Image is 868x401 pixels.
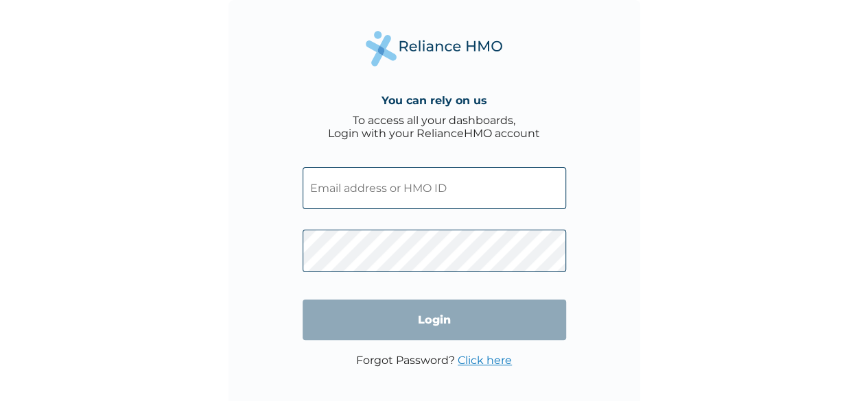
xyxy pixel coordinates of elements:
[458,354,512,367] a: Click here
[303,300,566,340] input: Login
[356,354,512,367] p: Forgot Password?
[366,31,503,66] img: Reliance Health's Logo
[303,167,566,209] input: Email address or HMO ID
[382,94,487,107] h4: You can rely on us
[328,114,540,140] div: To access all your dashboards, Login with your RelianceHMO account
